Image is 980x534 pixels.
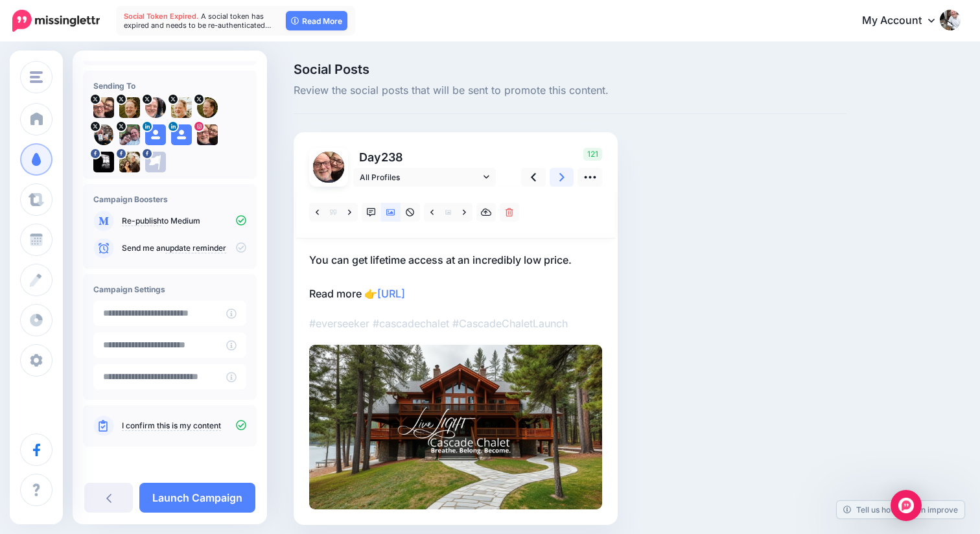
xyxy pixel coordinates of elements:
span: Social Token Expired. [124,12,199,21]
img: user_default_image.png [171,124,192,145]
p: #everseeker #cascadechalet #CascadeChaletLaunch [309,315,602,332]
img: xq-f9NJW-14608.jpg [119,97,140,118]
span: 238 [381,150,403,164]
img: js49R7GQ-82240.jpg [119,124,140,145]
img: c42e29936116ce27246231f05d1a4020.jpg [309,345,602,509]
a: Re-publish [122,216,161,226]
img: -AKvkOFX-14606.jpg [93,97,114,118]
p: Send me an [122,242,246,254]
img: Missinglettr [12,10,100,32]
a: I confirm this is my content [122,421,221,431]
div: Open Intercom Messenger [891,490,922,521]
img: 83926991_106908954202900_1723060958403756032_n-bsa70528.jpg [119,152,140,172]
img: hVs11W9V-14611.jpg [197,97,218,118]
img: menu.png [30,71,43,83]
a: Tell us how we can improve [837,501,964,518]
a: [URL] [377,287,405,300]
span: Review the social posts that will be sent to promote this content. [294,82,846,99]
a: All Profiles [353,168,496,187]
img: 173625679_273566767754180_1705335797951298967_n-bsa149549.jpg [197,124,218,145]
span: A social token has expired and needs to be re-authenticated… [124,12,272,30]
img: lZOgZTah-14609.png [145,97,166,118]
h4: Sending To [93,81,246,91]
h4: Campaign Boosters [93,194,246,204]
img: 173625679_273566767754180_1705335797951298967_n-bsa149549.jpg [313,152,344,183]
span: 121 [583,148,602,161]
p: Day [353,148,498,167]
p: to Medium [122,215,246,227]
img: user_default_image.png [145,124,166,145]
img: 84702798_579370612644419_4516628711310622720_n-bsa127373.png [145,152,166,172]
a: Read More [286,11,347,30]
img: qPl3uliB-14607.jpg [93,124,114,145]
img: YtlYOdru-14610.jpg [171,97,192,118]
span: All Profiles [360,170,480,184]
span: Social Posts [294,63,846,76]
p: You can get lifetime access at an incredibly low price. Read more 👉 [309,251,602,302]
a: My Account [849,5,961,37]
img: picture-bsa68734.png [93,152,114,172]
a: update reminder [165,243,226,253]
h4: Campaign Settings [93,284,246,294]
